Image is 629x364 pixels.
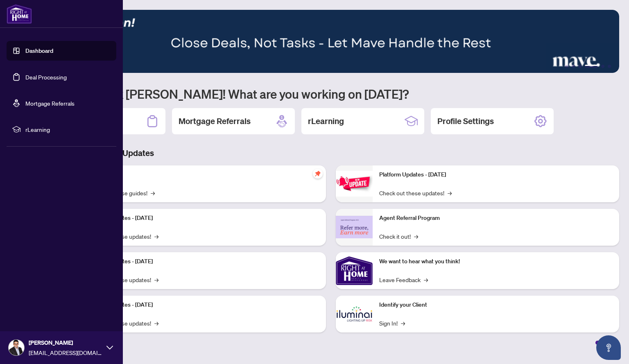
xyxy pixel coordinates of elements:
a: Check it out!→ [379,232,418,241]
button: 5 [601,65,604,68]
span: → [414,232,418,241]
a: Deal Processing [25,73,67,81]
a: Dashboard [25,47,53,54]
button: Open asap [596,335,621,360]
button: 3 [578,65,581,68]
a: Check out these updates!→ [379,188,452,197]
p: Platform Updates - [DATE] [86,301,319,310]
button: 2 [572,65,575,68]
h2: rLearning [308,115,344,127]
p: Self-Help [86,170,319,179]
span: → [151,188,155,197]
span: → [401,319,405,328]
img: Agent Referral Program [336,216,373,238]
a: Sign In!→ [379,319,405,328]
span: [PERSON_NAME] [29,338,102,347]
span: → [448,188,452,197]
span: → [154,319,158,328]
span: pushpin [313,169,323,179]
h1: Welcome back [PERSON_NAME]! What are you working on [DATE]? [43,86,619,102]
p: We want to hear what you think! [379,257,613,266]
h2: Mortgage Referrals [179,115,251,127]
a: Mortgage Referrals [25,99,75,107]
button: 1 [565,65,568,68]
h3: Brokerage & Industry Updates [43,147,619,159]
img: Profile Icon [9,340,24,355]
a: Leave Feedback→ [379,275,428,284]
p: Platform Updates - [DATE] [86,214,319,223]
span: rLearning [25,125,111,134]
span: [EMAIL_ADDRESS][DOMAIN_NAME] [29,348,102,357]
img: Slide 3 [43,10,619,73]
img: Platform Updates - June 23, 2025 [336,171,373,197]
h2: Profile Settings [437,115,494,127]
p: Agent Referral Program [379,214,613,223]
img: Identify your Client [336,296,373,332]
p: Platform Updates - [DATE] [379,170,613,179]
span: → [154,275,158,284]
p: Identify your Client [379,301,613,310]
span: → [154,232,158,241]
img: We want to hear what you think! [336,252,373,289]
button: 6 [608,65,611,68]
button: 4 [585,65,598,68]
p: Platform Updates - [DATE] [86,257,319,266]
img: logo [7,4,32,24]
span: → [424,275,428,284]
